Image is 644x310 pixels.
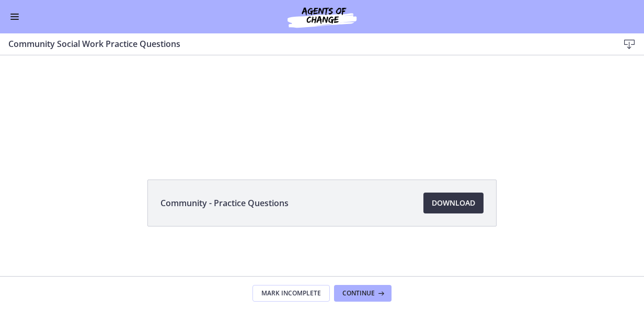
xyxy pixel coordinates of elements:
[342,289,375,297] span: Continue
[334,285,392,302] button: Continue
[259,4,385,29] img: Agents of Change Social Work Test Prep
[252,285,330,302] button: Mark Incomplete
[432,197,475,209] span: Download
[8,10,21,23] button: Enable menu
[8,38,602,50] h3: Community Social Work Practice Questions
[423,193,484,213] a: Download
[261,289,321,297] span: Mark Incomplete
[160,197,289,209] span: Community - Practice Questions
